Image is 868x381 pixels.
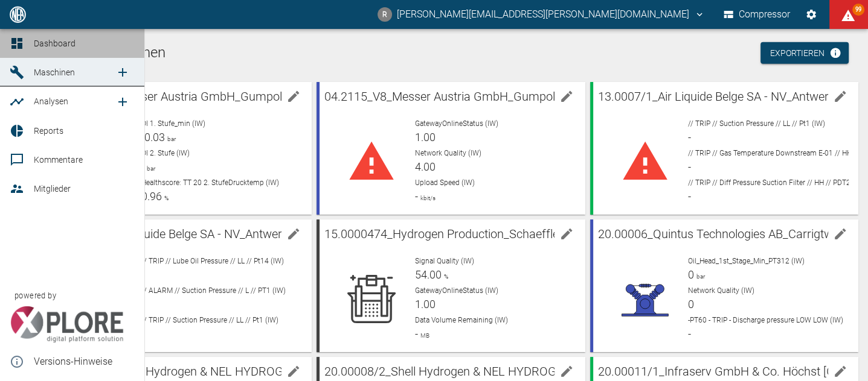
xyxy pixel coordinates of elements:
[34,155,83,165] span: Kommentare
[688,327,691,340] span: -
[43,82,312,215] a: 02.2294_V7_Messer Austria GmbH_Gumpoldskirchen (AT)edit machineÖl 1. Stufe_min (IW)-0.03barÖl 2. ...
[800,4,822,25] button: Einstellungen
[8,6,27,22] img: logo
[688,131,691,143] span: -
[141,286,286,295] span: // ALARM // Suction Pressure // L // PT1 (IW)
[141,149,190,157] span: Öl 2. Stufe (IW)
[555,222,579,246] button: edit machine
[688,268,694,281] span: 0
[141,178,279,187] span: Healthscore: TT 20 2. StufeDrucktemp (IW)
[43,43,858,63] h1: Aktuelle Maschinen
[51,89,358,104] span: 02.2294_V7_Messer Austria GmbH_Gumpoldskirchen (AT)
[688,178,866,187] span: // TRIP // Diff Pressure Suction Filter // HH // PDT2 (IW)
[414,268,441,281] span: 54.00
[376,4,707,25] button: rene.anke@neac.de
[141,119,205,128] span: Öl 1. Stufe_min (IW)
[688,160,691,173] span: -
[165,136,176,142] span: bar
[414,257,474,265] span: Signal Quality (IW)
[34,96,68,106] span: Analysen
[414,327,417,340] span: -
[414,149,481,157] span: Network Quality (IW)
[34,68,75,77] span: Maschinen
[721,4,793,25] button: Compressor
[34,126,63,136] span: Reports
[414,119,498,128] span: GatewayOnlineStatus (IW)
[828,84,852,109] button: edit machine
[414,316,507,324] span: Data Volume Remaining (IW)
[34,184,71,194] span: Mitglieder
[34,354,135,369] span: Versions-Hinweise
[760,42,849,65] a: Exportieren
[14,290,56,301] span: powered by
[141,190,162,203] span: 0.96
[590,219,858,352] a: 20.00006_Quintus Technologies AB_Carrigtwohill Cork (IE)edit machineOil_Head_1st_Stage_Min_PT312 ...
[414,131,435,143] span: 1.00
[417,195,435,201] span: kbit/s
[111,90,135,114] a: new /analyses/list/0
[324,364,850,379] span: 20.00008/2_Shell Hydrogen & NEL HYDROGEN INC_Long Beach-[US_STATE] ([GEOGRAPHIC_DATA])
[441,273,448,280] span: %
[141,257,284,265] span: // TRIP // Lube Oil Pressure // LL // Pt14 (IW)
[852,4,864,16] span: 99
[281,222,306,246] button: edit machine
[590,82,858,215] a: 13.0007/1_Air Liquide Belge SA - NV_Antwerpen-[GEOGRAPHIC_DATA] (BE)edit machine// TRIP // Suctio...
[141,131,165,143] span: -0.03
[317,82,585,215] a: 04.2115_V8_Messer Austria GmbH_Gumpoldskirchen (AT)edit machineGatewayOnlineStatus (IW)1.00Networ...
[688,119,825,128] span: // TRIP // Suction Pressure // LL // Pt1 (IW)
[414,286,498,295] span: GatewayOnlineStatus (IW)
[10,306,124,342] img: Xplore Logo
[144,165,155,172] span: bar
[688,190,691,203] span: -
[43,219,312,352] a: 13.0007/2_Air Liquide Belge SA - NV_Antwerpen-[GEOGRAPHIC_DATA] (BE)edit machine// TRIP // Lube O...
[141,316,278,324] span: // TRIP // Suction Pressure // LL // Pt1 (IW)
[414,190,417,203] span: -
[417,332,429,339] span: MB
[829,47,841,59] svg: Jetzt mit HF Export
[111,60,135,84] a: new /machines
[414,298,435,310] span: 1.00
[378,7,392,22] div: R
[324,89,631,104] span: 04.2115_V8_Messer Austria GmbH_Gumpoldskirchen (AT)
[688,286,754,295] span: Network Quality (IW)
[688,298,694,310] span: 0
[688,316,843,324] span: -PT60 - TRIP - Discharge pressure LOW LOW (IW)
[162,195,169,201] span: %
[555,84,579,109] button: edit machine
[828,222,852,246] button: edit machine
[414,178,474,187] span: Upload Speed (IW)
[317,219,585,352] a: 15.0000474_Hydrogen Production_Schaeffler Technologies AG & [DOMAIN_NAME]_Schweinfurth ([GEOGRAPH...
[688,257,805,265] span: Oil_Head_1st_Stage_Min_PT312 (IW)
[51,227,443,241] span: 13.0007/2_Air Liquide Belge SA - NV_Antwerpen-[GEOGRAPHIC_DATA] (BE)
[694,273,705,280] span: bar
[34,39,76,48] span: Dashboard
[414,160,435,173] span: 4.00
[281,84,306,109] button: edit machine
